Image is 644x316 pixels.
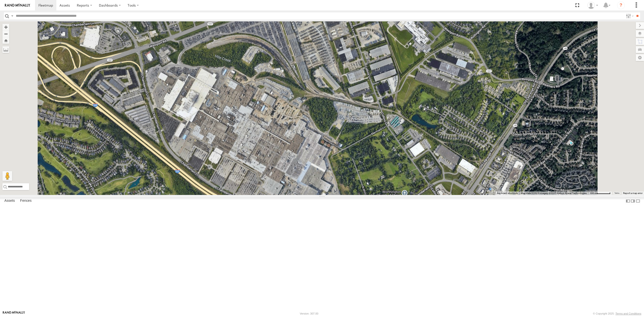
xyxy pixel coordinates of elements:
[626,197,630,204] label: Dock Summary Table to the Left
[300,312,318,315] div: Version: 307.00
[614,192,619,194] a: Terms (opens in new tab)
[497,192,518,195] button: Keyboard shortcuts
[623,192,643,194] a: Report a map error
[5,4,30,7] img: rand-logo.svg
[635,197,640,204] label: Hide Summary Table
[10,12,14,19] label: Search Query
[616,312,641,315] a: Terms and Conditions
[624,12,635,19] label: Search Filter Options
[521,192,587,194] span: Map data ©2025 Imagery ©2025 Airbus, Maxar Technologies
[2,171,12,181] button: Drag Pegman onto the map to open Street View
[3,311,25,316] a: Visit our Website
[2,198,17,204] label: Assets
[588,192,612,195] button: Map Scale: 100 m per 53 pixels
[590,192,597,194] span: 100 m
[586,2,600,9] div: Miky Transport
[617,1,625,9] i: ?
[18,198,34,204] label: Fences
[2,30,9,37] button: Zoom out
[2,46,9,53] label: Measure
[593,312,641,315] div: © Copyright 2025 -
[2,37,9,44] button: Zoom Home
[2,24,9,30] button: Zoom in
[630,197,635,204] label: Dock Summary Table to the Right
[636,54,644,61] label: Map Settings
